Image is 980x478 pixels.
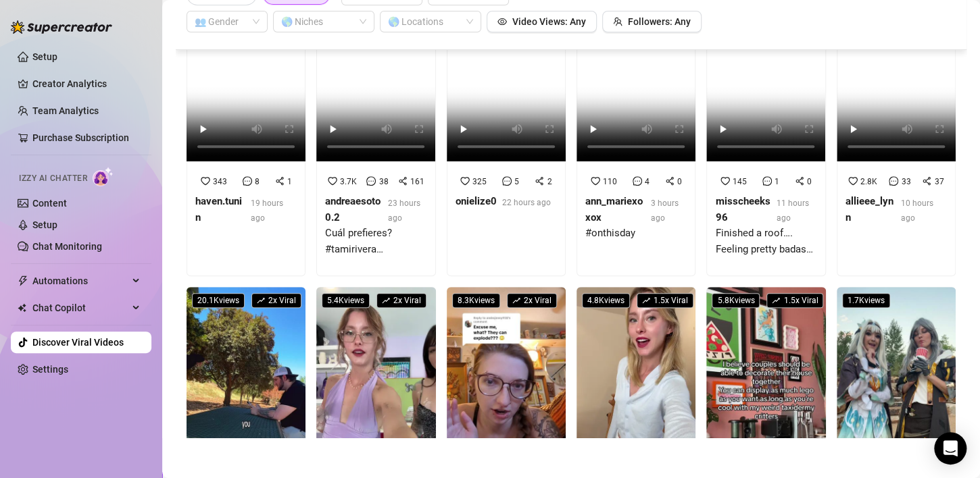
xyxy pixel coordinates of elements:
[32,297,128,319] span: Chat Copilot
[777,198,809,223] span: 11 hours ago
[487,11,597,32] button: Video Views: Any
[32,364,68,375] a: Settings
[257,296,265,304] span: rise
[613,17,622,26] span: team
[901,198,933,223] span: 10 hours ago
[772,296,780,304] span: rise
[860,177,877,186] span: 2.8K
[378,177,388,186] span: 38
[243,176,252,186] span: message
[387,198,420,223] span: 23 hours ago
[32,241,102,252] a: Chat Monitoring
[766,293,823,308] span: 1.5 x Viral
[18,275,28,286] span: thunderbolt
[502,198,551,207] span: 22 hours ago
[637,293,693,308] span: 1.5 x Viral
[32,73,141,95] a: Creator Analytics
[18,303,26,313] img: Chat Copilot
[410,177,424,186] span: 161
[328,176,337,186] span: heart
[775,177,779,186] span: 1
[382,296,390,304] span: rise
[251,198,283,223] span: 19 hours ago
[795,176,804,186] span: share-alt
[213,177,227,186] span: 343
[376,293,426,308] span: 2 x Viral
[585,195,643,223] strong: ann_mariexoxox
[846,195,893,223] strong: allieee_lynn
[665,176,675,186] span: share-alt
[452,293,500,308] span: 8.3K views
[677,177,682,186] span: 0
[398,176,408,186] span: share-alt
[934,177,944,186] span: 37
[32,270,128,292] span: Automations
[32,337,124,348] a: Discover Viral Videos
[251,293,301,308] span: 2 x Viral
[502,176,512,186] span: message
[366,176,376,186] span: message
[325,195,381,223] strong: andreaesoto0.2
[889,176,898,186] span: message
[602,11,702,32] button: Followers: Any
[582,293,630,308] span: 4.8K views
[720,176,730,186] span: heart
[901,177,910,186] span: 33
[715,195,770,223] strong: misscheeks96
[32,219,57,230] a: Setup
[497,17,507,26] span: eye
[325,225,426,257] div: Cuál prefieres? #tamirivera #latamarita #catrinasauvage #[PERSON_NAME]
[472,177,487,186] span: 325
[340,177,357,186] span: 3.7K
[322,293,370,308] span: 5.4K views
[32,198,67,209] a: Content
[934,432,966,464] div: Open Intercom Messenger
[842,293,890,308] span: 1.7K views
[255,177,260,186] span: 8
[507,293,557,308] span: 2 x Viral
[922,176,931,186] span: share-alt
[275,176,285,186] span: share-alt
[32,132,129,143] a: Purchase Subscription
[460,176,470,186] span: heart
[192,293,245,308] span: 20.1K views
[201,176,210,186] span: heart
[287,177,292,186] span: 1
[32,51,57,62] a: Setup
[195,195,242,223] strong: haven.tunin
[651,198,679,223] span: 3 hours ago
[512,16,586,27] span: Video Views: Any
[645,177,650,186] span: 4
[93,167,114,186] img: AI Chatter
[11,20,112,34] img: logo-BBDzfeDw.svg
[807,177,812,186] span: 0
[762,176,772,186] span: message
[642,296,650,304] span: rise
[514,177,519,186] span: 5
[32,105,99,116] a: Team Analytics
[585,225,687,242] div: #onthisday
[456,195,497,207] strong: onielize0
[512,296,520,304] span: rise
[712,293,760,308] span: 5.8K views
[19,172,87,185] span: Izzy AI Chatter
[591,176,600,186] span: heart
[715,225,816,257] div: Finished a roof…. Feeling pretty badass right now
[633,176,642,186] span: message
[547,177,552,186] span: 2
[848,176,858,186] span: heart
[628,16,691,27] span: Followers: Any
[603,177,617,186] span: 110
[733,177,747,186] span: 145
[535,176,544,186] span: share-alt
